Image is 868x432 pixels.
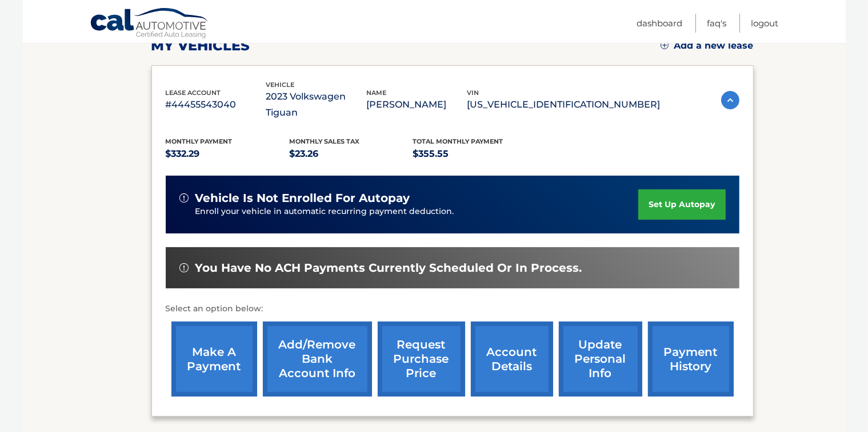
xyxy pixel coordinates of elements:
[661,40,754,51] a: Add a new lease
[171,322,257,397] a: make a payment
[638,189,725,220] a: set up autopay
[661,41,669,49] img: add.svg
[166,146,290,162] p: $332.29
[195,191,410,205] span: vehicle is not enrolled for autopay
[289,146,413,162] p: $23.26
[378,322,465,397] a: request purchase price
[166,89,221,97] span: lease account
[266,89,367,121] p: 2023 Volkswagen Tiguan
[367,89,387,97] span: name
[467,89,479,97] span: vin
[413,146,537,162] p: $355.55
[467,97,661,113] p: [US_VEHICLE_IDENTIFICATION_NUMBER]
[166,137,233,145] span: Monthly Payment
[166,97,266,113] p: #44455543040
[179,193,189,203] img: alert-white.svg
[721,91,739,109] img: accordion-active.svg
[179,263,189,272] img: alert-white.svg
[90,7,210,41] a: Cal Automotive
[707,14,727,33] a: FAQ's
[166,302,739,316] p: Select an option below:
[289,137,359,145] span: Monthly sales Tax
[559,322,642,397] a: update personal info
[648,322,734,397] a: payment history
[195,261,582,275] span: You have no ACH payments currently scheduled or in process.
[637,14,683,33] a: Dashboard
[266,81,295,89] span: vehicle
[367,97,467,113] p: [PERSON_NAME]
[263,322,372,397] a: Add/Remove bank account info
[195,205,639,218] p: Enroll your vehicle in automatic recurring payment deduction.
[151,37,250,54] h2: my vehicles
[471,322,553,397] a: account details
[751,14,779,33] a: Logout
[413,137,503,145] span: Total Monthly Payment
